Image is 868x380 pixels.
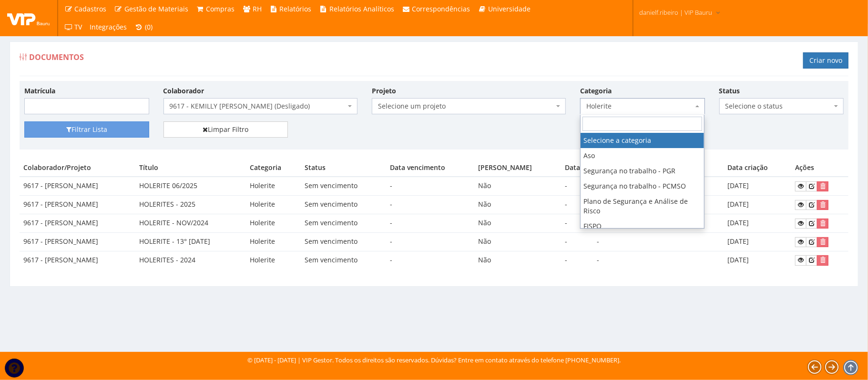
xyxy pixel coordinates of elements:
[20,251,135,269] td: 9617 - [PERSON_NAME]
[561,214,593,233] td: -
[301,196,386,214] td: Sem vencimento
[131,18,157,36] a: (0)
[75,4,107,13] span: Cadastros
[475,232,561,251] td: Não
[135,214,246,233] td: HOLERITE - NOV/2024
[163,121,288,138] a: Limpar Filtro
[301,232,386,251] td: Sem vencimento
[581,194,704,219] li: Plano de Segurança e Análise de Risco
[372,98,566,114] span: Selecione um projeto
[90,22,127,31] span: Integrações
[719,98,844,114] span: Selecione o status
[586,101,693,111] span: Holerite
[20,196,135,214] td: 9617 - [PERSON_NAME]
[593,232,724,251] td: -
[475,214,561,233] td: Não
[61,18,86,36] a: TV
[86,18,131,36] a: Integrações
[163,86,204,96] label: Colaborador
[145,22,153,31] span: (0)
[803,52,848,69] a: Criar novo
[580,86,612,96] label: Categoria
[475,159,561,177] th: [PERSON_NAME]
[163,98,357,114] span: 9617 - KEMILLY VICTORIA DE SOUZA (Desligado)
[791,159,848,177] th: Ações
[561,232,593,251] td: -
[329,4,394,13] span: Relatórios Analíticos
[301,251,386,269] td: Sem vencimento
[581,133,704,148] li: Selecione a categoria
[135,177,246,195] td: HOLERITE 06/2025
[20,177,135,195] td: 9617 - [PERSON_NAME]
[475,177,561,195] td: Não
[475,196,561,214] td: Não
[386,214,475,233] td: -
[412,4,470,13] span: Correspondências
[580,98,705,114] span: Holerite
[135,251,246,269] td: HOLERITES - 2024
[378,101,554,111] span: Selecione um projeto
[24,121,149,138] button: Filtrar Lista
[593,251,724,269] td: -
[724,214,791,233] td: [DATE]
[20,214,135,233] td: 9617 - [PERSON_NAME]
[724,251,791,269] td: [DATE]
[280,4,312,13] span: Relatórios
[246,251,301,269] td: Holerite
[135,232,246,251] td: HOLERITE - 13° [DATE]
[581,179,704,194] li: Segurança no trabalho - PCMSO
[386,232,475,251] td: -
[639,8,712,17] span: danielf.ribeiro | VIP Bauru
[719,86,740,96] label: Status
[581,219,704,234] li: FISPQ
[561,159,593,177] th: Data
[20,232,135,251] td: 9617 - [PERSON_NAME]
[488,4,531,13] span: Universidade
[725,101,832,111] span: Selecione o status
[475,251,561,269] td: Não
[561,251,593,269] td: -
[372,86,396,96] label: Projeto
[246,232,301,251] td: Holerite
[386,177,475,195] td: -
[135,159,246,177] th: Título
[7,11,50,25] img: logo
[724,159,791,177] th: Data criação
[561,177,593,195] td: -
[135,196,246,214] td: HOLERITES - 2025
[170,101,346,111] span: 9617 - KEMILLY VICTORIA DE SOUZA (Desligado)
[386,251,475,269] td: -
[20,159,135,177] th: Colaborador/Projeto
[386,196,475,214] td: -
[724,196,791,214] td: [DATE]
[247,356,621,365] div: © [DATE] - [DATE] | VIP Gestor. Todos os direitos são reservados. Dúvidas? Entre em contato atrav...
[253,4,262,13] span: RH
[301,159,386,177] th: Status
[386,159,475,177] th: Data vencimento
[301,214,386,233] td: Sem vencimento
[75,22,82,31] span: TV
[206,4,235,13] span: Compras
[581,163,704,179] li: Segurança no trabalho - PGR
[246,177,301,195] td: Holerite
[724,232,791,251] td: [DATE]
[561,196,593,214] td: -
[24,86,55,96] label: Matrícula
[29,52,84,62] span: Documentos
[301,177,386,195] td: Sem vencimento
[124,4,188,13] span: Gestão de Materiais
[246,159,301,177] th: Categoria
[724,177,791,195] td: [DATE]
[581,148,704,163] li: Aso
[246,196,301,214] td: Holerite
[246,214,301,233] td: Holerite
